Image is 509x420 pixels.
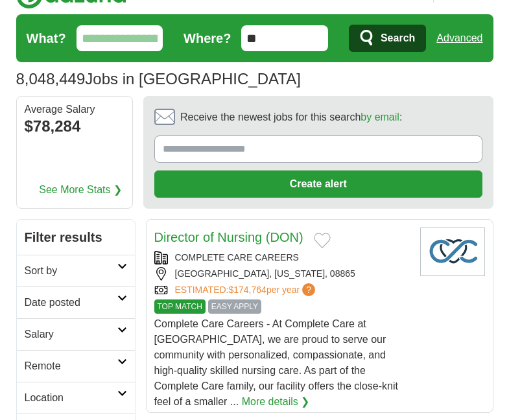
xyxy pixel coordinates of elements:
[25,358,117,374] h2: Remote
[154,299,206,314] span: TOP MATCH
[17,350,135,382] a: Remote
[16,67,86,91] span: 8,048,449
[154,251,410,264] div: COMPLETE CARE CAREERS
[183,29,231,48] label: Where?
[314,233,331,248] button: Add to favorite jobs
[302,283,315,296] span: ?
[16,70,301,87] h1: Jobs in [GEOGRAPHIC_DATA]
[180,110,402,125] span: Receive the newest jobs for this search :
[17,255,135,286] a: Sort by
[154,230,303,244] a: Director of Nursing (DON)
[242,394,310,410] a: More details ❯
[39,182,122,198] a: See More Stats ❯
[27,29,66,48] label: What?
[361,111,399,122] a: by email
[25,295,117,310] h2: Date posted
[381,25,415,51] span: Search
[436,25,482,51] a: Advanced
[25,115,124,138] div: $78,284
[420,227,485,276] img: Company logo
[17,286,135,318] a: Date posted
[25,390,117,406] h2: Location
[349,25,426,52] button: Search
[208,299,261,314] span: EASY APPLY
[17,220,135,255] h2: Filter results
[25,104,124,115] div: Average Salary
[17,382,135,414] a: Location
[17,318,135,350] a: Salary
[25,263,117,279] h2: Sort by
[154,170,482,198] button: Create alert
[154,267,410,281] div: [GEOGRAPHIC_DATA], [US_STATE], 08865
[154,318,398,407] span: Complete Care Careers - At Complete Care at [GEOGRAPHIC_DATA], we are proud to serve our communit...
[175,283,318,297] a: ESTIMATED:$174,764per year?
[228,285,266,295] span: $174,764
[25,327,117,342] h2: Salary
